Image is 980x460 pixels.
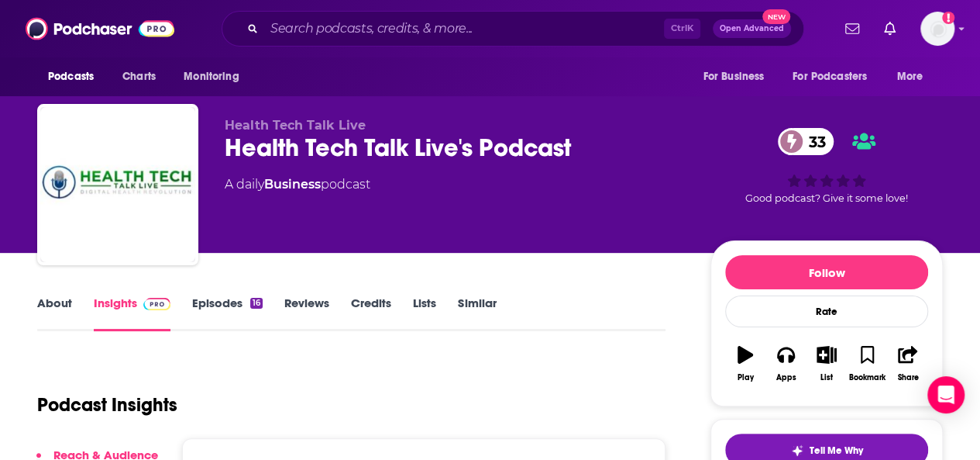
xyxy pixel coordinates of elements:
[791,444,803,457] img: tell me why sparkle
[920,12,954,46] span: Logged in as HBurn
[40,107,195,262] img: Health Tech Talk Live's Podcast
[264,16,664,41] input: Search podcasts, credits, & more...
[782,62,889,92] button: open menu
[765,336,806,392] button: Apps
[927,376,965,413] div: Open Intercom Messenger
[225,118,366,133] span: Health Tech Talk Live
[839,16,865,42] a: Show notifications dropdown
[264,177,321,192] a: Business
[112,62,165,92] a: Charts
[37,393,177,417] h1: Podcast Insights
[351,296,391,331] a: Credits
[222,11,804,47] div: Search podcasts, credits, & more...
[886,62,943,92] button: open menu
[806,336,847,392] button: List
[284,296,329,331] a: Reviews
[458,296,496,331] a: Similar
[122,66,156,88] span: Charts
[192,296,263,331] a: Episodes16
[413,296,436,331] a: Lists
[745,192,908,204] span: Good podcast? Give it some love!
[778,128,834,155] a: 33
[725,296,928,327] div: Rate
[942,12,954,24] svg: Add a profile image
[762,9,790,24] span: New
[849,373,885,382] div: Bookmark
[720,25,784,33] span: Open Advanced
[664,19,700,39] span: Ctrl K
[26,14,174,43] img: Podchaser - Follow, Share and Rate Podcasts
[48,66,94,88] span: Podcasts
[725,255,928,289] button: Follow
[793,128,834,155] span: 33
[250,298,263,309] div: 16
[184,66,239,88] span: Monitoring
[847,336,887,392] button: Bookmark
[37,62,114,92] button: open menu
[225,175,370,194] div: A daily podcast
[703,66,764,88] span: For Business
[725,336,765,392] button: Play
[793,66,867,88] span: For Podcasters
[713,19,791,38] button: Open AdvancedNew
[878,16,902,42] a: Show notifications dropdown
[143,298,170,310] img: Podchaser Pro
[897,373,918,382] div: Share
[820,373,833,382] div: List
[738,373,754,382] div: Play
[173,62,259,92] button: open menu
[94,296,170,331] a: InsightsPodchaser Pro
[776,373,796,382] div: Apps
[710,118,943,214] div: 33Good podcast? Give it some love!
[692,62,783,92] button: open menu
[37,296,72,331] a: About
[810,444,863,457] span: Tell Me Why
[888,336,928,392] button: Share
[897,66,923,88] span: More
[920,12,954,46] button: Show profile menu
[920,12,954,46] img: User Profile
